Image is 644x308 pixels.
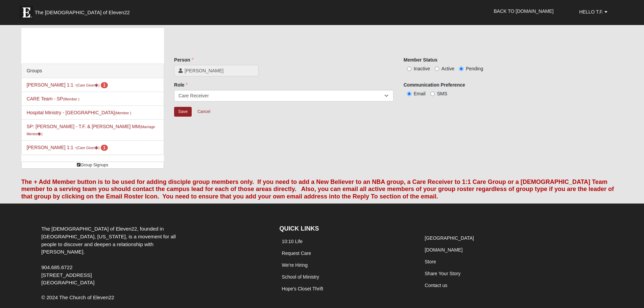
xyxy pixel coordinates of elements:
label: Person [174,56,193,63]
h4: QUICK LINKS [280,225,412,233]
input: Inactive [407,67,411,71]
div: The [DEMOGRAPHIC_DATA] of Eleven22, founded in [GEOGRAPHIC_DATA], [US_STATE], is a movement for a... [36,225,195,287]
span: Active [442,66,454,71]
span: Inactive [414,66,430,71]
small: (Care Giver ) [76,146,100,150]
span: Pending [466,66,483,71]
a: 10:10 Life [282,239,303,244]
a: [PERSON_NAME] 1:1 -(Care Giver) 1 [27,82,108,88]
span: SMS [437,91,447,96]
a: We're Hiring [282,262,308,268]
a: Back to [DOMAIN_NAME] [489,3,559,20]
div: Groups [22,64,164,78]
label: Role [174,81,188,88]
input: SMS [430,92,435,96]
a: Hello T.F. [574,3,613,20]
small: (Member ) [63,97,79,101]
input: Email [407,92,411,96]
span: [GEOGRAPHIC_DATA] [41,280,94,285]
a: [PERSON_NAME] 1:1 -(Care Giver) 1 [27,145,108,150]
span: Hello T.F. [579,9,603,15]
font: The + Add Member button is to be used for adding disciple group members only. If you need to add ... [21,179,614,200]
span: Email [414,91,426,96]
a: CARE Team - SP(Member ) [27,96,79,101]
small: (Care Giver ) [76,83,100,87]
small: (Member ) [115,111,131,115]
input: Alt+s [174,107,192,117]
small: (Marriage Mentor ) [27,125,155,136]
a: Request Care [282,251,311,256]
span: [PERSON_NAME] [185,67,254,74]
a: [DOMAIN_NAME] [425,247,462,253]
a: [GEOGRAPHIC_DATA] [425,235,474,241]
span: number of pending members [101,145,108,151]
a: School of Ministry [282,274,319,280]
label: Member Status [404,56,437,63]
input: Active [435,67,439,71]
a: The [DEMOGRAPHIC_DATA] of Eleven22 [16,2,151,19]
a: Store [425,259,436,264]
span: number of pending members [101,82,108,88]
a: SP: [PERSON_NAME] - T.F. & [PERSON_NAME] MM(Marriage Mentor) [27,124,155,136]
input: Pending [459,67,463,71]
a: Hospital Ministry - [GEOGRAPHIC_DATA](Member ) [27,110,131,115]
span: The [DEMOGRAPHIC_DATA] of Eleven22 [35,9,130,16]
label: Communication Preference [404,81,465,88]
a: Cancel [193,106,215,117]
span: © 2024 The Church of Eleven22 [41,294,114,300]
a: Contact us [425,283,447,288]
img: Eleven22 logo [20,6,33,19]
a: Hope's Closet Thrift [282,286,323,291]
a: Share Your Story [425,271,460,276]
a: Group Signups [21,162,164,169]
